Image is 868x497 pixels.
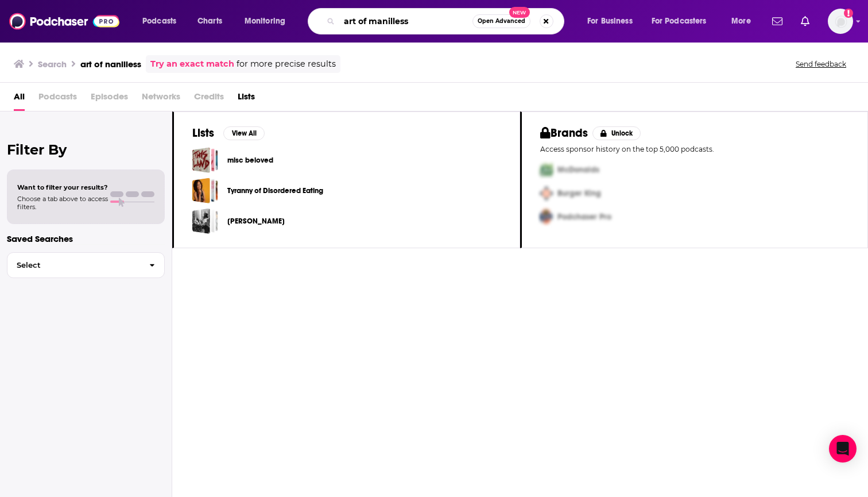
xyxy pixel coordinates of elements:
[237,12,300,30] button: open menu
[9,10,119,32] img: Podchaser - Follow, Share and Rate Podcasts
[478,18,525,24] span: Open Advanced
[828,9,853,34] span: Logged in as alignPR
[792,59,850,69] button: Send feedback
[652,13,707,29] span: For Podcasters
[192,178,218,203] a: Tyranny of Disordered Eating
[579,12,647,30] button: open menu
[7,252,165,278] button: Select
[829,435,857,463] div: Open Intercom Messenger
[197,13,222,29] span: Charts
[223,126,265,140] button: View All
[190,12,229,30] a: Charts
[828,9,853,34] button: Show profile menu
[14,87,25,111] a: All
[38,87,77,111] span: Podcasts
[238,87,255,111] a: Lists
[192,126,214,140] h2: Lists
[557,188,601,198] span: Burger King
[319,8,575,34] div: Search podcasts, credits, & more...
[80,59,141,70] h3: art of nanilless
[844,9,853,18] svg: Add a profile image
[245,13,285,29] span: Monitoring
[17,183,108,191] span: Want to filter your results?
[142,87,180,111] span: Networks
[540,126,588,140] h2: Brands
[7,233,165,244] p: Saved Searches
[237,57,336,71] span: for more precise results
[192,147,218,173] a: misc beloved
[227,154,273,167] a: misc beloved
[557,212,611,222] span: Podchaser Pro
[7,141,165,158] h2: Filter By
[557,165,599,175] span: McDonalds
[509,7,530,18] span: New
[91,87,128,111] span: Episodes
[134,12,191,30] button: open menu
[536,158,557,182] img: First Pro Logo
[339,12,472,30] input: Search podcasts, credits, & more...
[796,11,814,31] a: Show notifications dropdown
[150,57,234,71] a: Try an exact match
[536,182,557,205] img: Second Pro Logo
[472,14,530,28] button: Open AdvancedNew
[536,205,557,229] img: Third Pro Logo
[768,11,787,31] a: Show notifications dropdown
[592,126,641,140] button: Unlock
[38,59,67,70] h3: Search
[587,13,633,29] span: For Business
[192,126,265,140] a: ListsView All
[731,13,751,29] span: More
[7,261,140,269] span: Select
[194,87,224,111] span: Credits
[644,12,723,30] button: open menu
[192,208,218,234] a: Donna Murch
[227,184,323,197] a: Tyranny of Disordered Eating
[227,215,285,228] a: [PERSON_NAME]
[142,13,176,29] span: Podcasts
[540,145,849,153] p: Access sponsor history on the top 5,000 podcasts.
[723,12,765,30] button: open menu
[17,195,108,211] span: Choose a tab above to access filters.
[828,9,853,34] img: User Profile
